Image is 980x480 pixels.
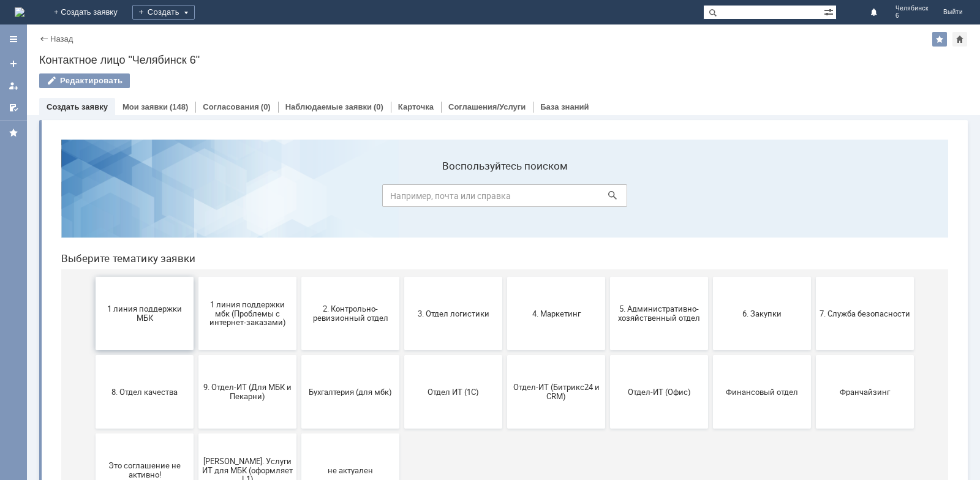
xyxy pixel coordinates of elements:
[254,257,344,266] span: Бухгалтерия (для мбк)
[147,304,245,377] button: [PERSON_NAME]. Услуги ИТ для МБК (оформляет L1)
[15,7,24,17] img: logo
[768,257,859,266] span: Франчайзинг
[4,76,23,96] a: Мои заявки
[147,225,245,299] button: 9. Отдел-ИТ (Для МБК и Пекарни)
[48,331,138,350] span: Это соглашение не активно!
[661,225,759,299] button: Финансовый отдел
[261,102,271,111] div: (0)
[123,102,168,111] a: Мои заявки
[44,304,142,377] button: Это соглашение не активно!
[764,147,862,220] button: 7. Служба безопасности
[562,257,653,266] span: Отдел-ИТ (Офис)
[559,147,657,220] button: 5. Административно-хозяйственный отдел
[895,5,929,12] span: Челябинск
[353,225,451,299] button: Отдел ИТ (1С)
[661,147,759,220] button: 6. Закупки
[48,174,138,193] span: 1 линия поддержки МБК
[932,32,947,47] div: Добавить в избранное
[250,147,348,220] button: 2. Контрольно-ревизионный отдел
[170,102,188,111] div: (148)
[132,5,195,20] div: Создать
[398,102,434,111] a: Карточка
[459,253,550,271] span: Отдел-ИТ (Битрикс24 и CRM)
[456,225,554,299] button: Отдел-ИТ (Битрикс24 и CRM)
[665,179,756,188] span: 6. Закупки
[562,174,653,193] span: 5. Административно-хозяйственный отдел
[48,257,138,266] span: 8. Отдел качества
[44,147,142,220] button: 1 линия поддержки МБК
[4,54,23,73] a: Создать заявку
[285,102,372,111] a: Наблюдаемые заявки
[147,147,245,220] button: 1 линия поддержки мбк (Проблемы с интернет-заказами)
[10,122,897,135] header: Выберите тематику заявки
[250,225,348,299] button: Бухгалтерия (для мбк)
[44,225,142,299] button: 8. Отдел качества
[895,12,929,20] span: 6
[952,32,967,47] div: Сделать домашней страницей
[459,179,550,188] span: 4. Маркетинг
[4,98,23,118] a: Мои согласования
[254,336,344,345] span: не актуален
[665,257,756,266] span: Финансовый отдел
[456,147,554,220] button: 4. Маркетинг
[331,54,576,77] input: Например, почта или справка
[331,30,576,42] label: Воспользуйтесь поиском
[374,102,383,111] div: (0)
[824,6,836,17] span: Расширенный поиск
[768,179,859,188] span: 7. Служба безопасности
[353,147,451,220] button: 3. Отдел логистики
[559,225,657,299] button: Отдел-ИТ (Офис)
[250,304,348,377] button: не актуален
[254,174,344,193] span: 2. Контрольно-ревизионный отдел
[151,170,241,197] span: 1 линия поддержки мбк (Проблемы с интернет-заказами)
[540,102,589,111] a: База знаний
[764,225,862,299] button: Франчайзинг
[151,326,241,354] span: [PERSON_NAME]. Услуги ИТ для МБК (оформляет L1)
[39,54,968,66] div: Контактное лицо "Челябинск 6"
[151,253,241,271] span: 9. Отдел-ИТ (Для МБК и Пекарни)
[448,102,526,111] a: Соглашения/Услуги
[50,34,73,43] a: Назад
[15,7,24,17] a: Перейти на домашнюю страницу
[203,102,259,111] a: Согласования
[47,102,108,111] a: Создать заявку
[356,257,447,266] span: Отдел ИТ (1С)
[356,179,447,188] span: 3. Отдел логистики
